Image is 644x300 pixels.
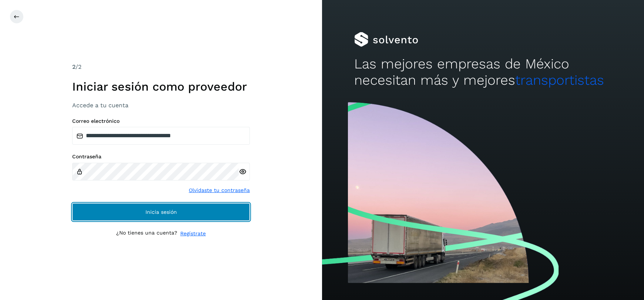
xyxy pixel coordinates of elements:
h1: Iniciar sesión como proveedor [72,80,250,94]
span: Inicia sesión [145,209,177,215]
a: Regístrate [180,230,206,237]
h3: Accede a tu cuenta [72,102,250,109]
p: ¿No tienes una cuenta? [116,230,177,237]
span: 2 [72,63,76,70]
label: Contraseña [72,154,250,160]
span: transportistas [515,72,604,88]
label: Correo electrónico [72,118,250,124]
div: /2 [72,63,250,71]
h2: Las mejores empresas de México necesitan más y mejores [354,56,612,89]
button: Inicia sesión [72,203,250,221]
a: Olvidaste tu contraseña [189,186,250,194]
